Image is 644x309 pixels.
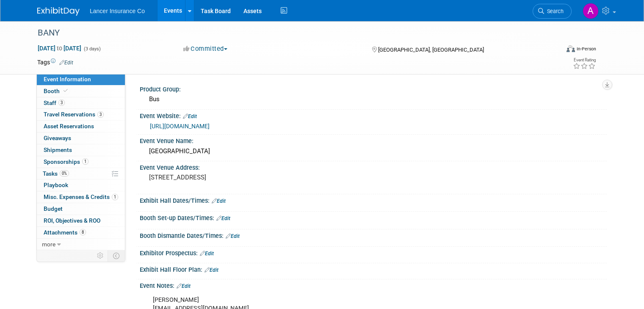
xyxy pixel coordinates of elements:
a: Travel Reservations3 [37,109,125,120]
span: ROI, Objectives & ROO [44,217,100,224]
span: [GEOGRAPHIC_DATA], [GEOGRAPHIC_DATA] [378,47,484,53]
div: Event Venue Name: [140,135,607,145]
a: Attachments8 [37,227,125,238]
pre: [STREET_ADDRESS] [149,174,325,181]
div: Booth Dismantle Dates/Times: [140,229,607,240]
a: Edit [205,267,218,273]
a: Edit [200,251,214,257]
a: Sponsorships1 [37,156,125,168]
div: Exhibit Hall Dates/Times: [140,194,607,205]
a: Event Information [37,74,125,85]
td: Tags [37,58,73,66]
a: Edit [216,215,230,221]
div: Booth Set-up Dates/Times: [140,212,607,223]
img: Format-Inperson.png [567,45,575,52]
div: In-Person [576,46,596,52]
div: Exhibit Hall Floor Plan: [140,263,607,274]
span: Sponsorships [44,158,88,165]
span: Search [544,8,564,14]
a: Staff3 [37,97,125,109]
span: Staff [44,99,65,106]
span: 3 [58,99,65,106]
span: 1 [112,194,118,200]
a: Booth [37,86,125,97]
a: Tasks0% [37,168,125,179]
span: Lancer Insurance Co [90,8,145,14]
div: Bus [146,93,600,106]
span: 1 [82,158,88,165]
a: Edit [183,113,197,119]
a: Giveaways [37,132,125,144]
span: 3 [97,111,104,118]
img: Ann Barron [583,3,599,19]
span: Playbook [44,182,68,188]
span: to [55,45,64,52]
span: [DATE] [DATE] [37,44,82,52]
a: ROI, Objectives & ROO [37,215,125,226]
span: Asset Reservations [44,123,94,130]
a: Edit [212,198,226,204]
div: [GEOGRAPHIC_DATA] [146,145,600,158]
span: Travel Reservations [44,111,104,118]
a: [URL][DOMAIN_NAME] [150,123,210,130]
a: more [37,239,125,250]
img: ExhibitDay [37,7,80,16]
span: Tasks [43,170,69,177]
span: more [42,241,55,248]
span: 0% [60,170,69,177]
span: Giveaways [44,135,71,141]
span: 8 [80,229,86,235]
a: Misc. Expenses & Credits1 [37,191,125,203]
div: Product Group: [140,83,607,94]
a: Edit [177,283,191,289]
a: Shipments [37,144,125,156]
a: Edit [226,233,240,239]
a: Playbook [37,179,125,191]
span: Shipments [44,146,72,153]
div: Event Venue Address: [140,161,607,172]
div: Event Format [514,44,596,57]
div: BANY [35,25,549,41]
div: Exhibitor Prospectus: [140,247,607,258]
span: Misc. Expenses & Credits [44,193,118,200]
a: Search [533,4,572,19]
a: Asset Reservations [37,121,125,132]
span: Budget [44,205,63,212]
i: Booth reservation complete [64,88,68,93]
td: Personalize Event Tab Strip [93,250,108,261]
span: Booth [44,88,69,94]
div: Event Notes: [140,279,607,290]
span: Attachments [44,229,86,236]
a: Budget [37,203,125,215]
a: Edit [59,60,73,66]
td: Toggle Event Tabs [108,250,125,261]
div: Event Website: [140,110,607,121]
span: (3 days) [83,46,101,52]
button: Committed [180,44,231,53]
div: Event Rating [573,58,596,62]
span: Event Information [44,76,91,83]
